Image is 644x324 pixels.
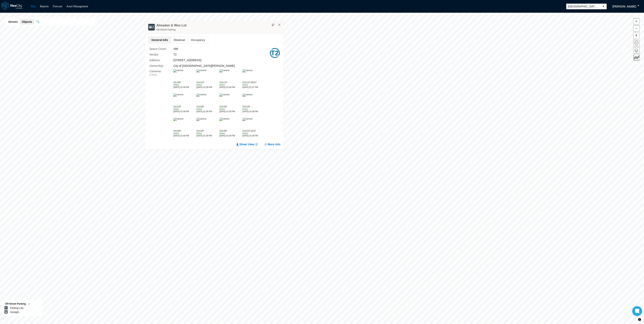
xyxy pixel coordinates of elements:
div: [DATE] 01:08 PM [242,110,263,113]
span: Active [173,132,179,134]
label: Ownership : [149,64,173,68]
img: camera [219,93,229,97]
img: camera [173,69,183,72]
img: camera [196,69,206,72]
button: Close popup [278,23,281,27]
a: Forecast [53,5,62,8]
span: Streets [8,20,18,24]
h4: Almaden & Woz Lot [156,23,187,28]
div: OS125P [242,106,263,108]
div: [DATE] 01:08 PM [219,86,240,89]
button: Zoom in [633,18,640,24]
button: Toggle attribution [637,317,642,322]
img: camera [219,69,229,72]
div: [DATE] 01:08 PM [173,86,194,89]
button: select [600,4,607,9]
img: camera [219,118,229,121]
span: Zoom out [634,26,639,31]
span: Active [173,84,179,86]
div: OS138P [196,106,217,108]
span: General Info [149,37,171,43]
div: [DATE] 01:08 PM [173,110,194,113]
div: OS121P-EAST [242,130,263,132]
span: Objects [22,20,32,24]
div: [DATE] 01:08 PM [196,86,217,89]
span: Active [196,84,202,86]
button: Streets [6,19,20,25]
span: Reset bearing to north [634,33,639,39]
span: Active [219,132,225,134]
div: [DATE] 01:08 PM [242,135,263,137]
label: Vendor : [149,52,173,57]
div: OS131P [196,81,217,84]
span: Occupancy [188,37,208,43]
div: [STREET_ADDRESS] [173,58,269,62]
img: camera [196,118,206,121]
div: [DATE] 01:08 PM [196,135,217,137]
span: Zoom in [634,18,639,24]
label: Address : [149,58,173,62]
span: Active [219,108,225,110]
span: Street View [239,142,254,146]
div: OS136P [173,81,194,84]
div: [DATE] 01:07 PM [242,86,263,89]
div: T2 [173,52,269,57]
label: Garages [10,310,19,314]
img: camera [242,93,252,97]
div: OS128P [196,130,217,132]
img: camera [242,118,252,121]
div: OS146P [173,130,194,132]
div: [DATE] 01:08 PM [219,110,240,113]
span: Active [242,84,248,86]
label: Parking Lots [10,306,24,310]
button: More Info [264,142,280,146]
button: Objects [20,19,34,25]
button: Reset bearing to north [633,33,640,39]
button: [PERSON_NAME] [608,3,640,10]
span: Active [173,108,179,110]
div: Off-Street Parking [5,302,40,306]
img: camera [173,93,183,97]
span: Active [242,132,248,134]
span: 6 [28,303,30,305]
div: OS124P [173,106,194,108]
img: camera [173,118,183,121]
span: Active [242,108,248,110]
div: [DATE] 01:08 PM [219,135,240,137]
span: [PERSON_NAME] [613,4,636,8]
div: [DATE] 01:08 PM [173,135,194,137]
img: svg%3e [272,23,274,26]
span: Toggle attribution [638,317,641,322]
a: Mapbox homepage [2,318,6,323]
label: Cameras : [149,70,162,73]
span: Active [196,108,202,110]
span: Revenue [171,37,188,43]
div: 390 [173,47,269,51]
button: Home [633,40,640,46]
label: Space Count : [149,47,173,51]
div: Off-Street Parking [156,28,281,32]
button: Layers management [633,47,640,53]
div: 12 items [149,73,173,77]
button: Zoom out [633,25,640,32]
a: Map [31,5,36,8]
span: [GEOGRAPHIC_DATA][PERSON_NAME] [568,4,599,8]
div: OS135P [219,130,240,132]
a: Asset Management [66,5,88,8]
button: Key metrics [633,55,640,61]
span: Active [196,132,202,134]
img: camera [242,69,252,72]
img: camera [196,93,206,97]
span: Active [219,84,225,86]
a: Reports [40,5,49,8]
span: More Info [268,142,280,146]
div: [DATE] 01:08 PM [196,110,217,113]
div: City of [GEOGRAPHIC_DATA][PERSON_NAME] [173,64,269,68]
a: Street View [236,142,258,146]
div: OS121P-WEST [242,81,263,84]
div: OS127P [219,81,240,84]
div: OS133P [219,106,240,108]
